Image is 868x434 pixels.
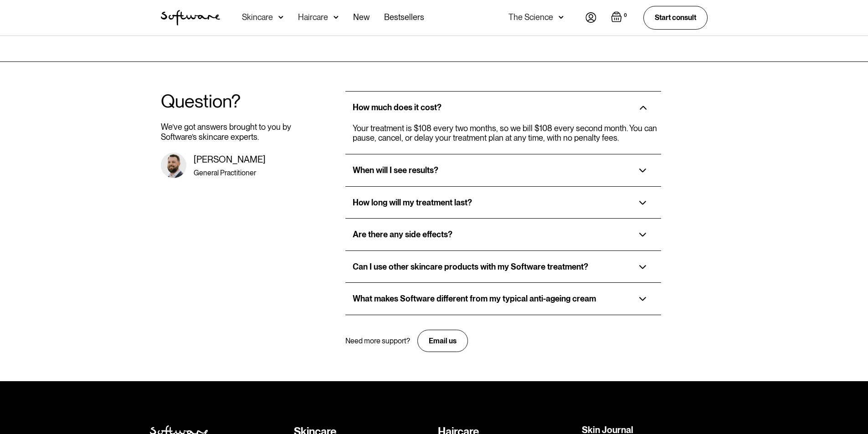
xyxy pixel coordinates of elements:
div: Need more support? [345,337,410,345]
div: Can I use other skincare products with my Software treatment? [353,262,588,272]
div: When will I see results? [353,165,438,175]
div: How long will my treatment last? [353,198,472,208]
div: 0 [622,11,629,20]
div: How much does it cost? [353,102,442,112]
a: Open empty cart [611,11,629,24]
p: We’ve got answers brought to you by Software’s skincare experts. [161,122,292,142]
img: Software Logo [161,10,220,26]
div: Haircare [298,13,328,22]
img: Dr, Matt headshot [161,153,186,178]
img: arrow down [334,13,339,22]
h1: Question? [161,91,292,111]
div: General Practitioner [194,168,292,177]
img: arrow down [559,13,564,22]
a: home [161,10,220,26]
a: Email us [417,330,468,352]
div: The Science [508,13,553,22]
p: Your treatment is $108 every two months, so we bill $108 every second month. You can pause, cance... [353,123,661,143]
div: Skincare [242,13,273,22]
div: What makes Software different from my typical anti-ageing cream [353,294,596,304]
div: Are there any side effects? [353,230,452,240]
img: arrow down [278,13,283,22]
a: Start consult [643,6,708,29]
div: [PERSON_NAME] [194,154,292,165]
